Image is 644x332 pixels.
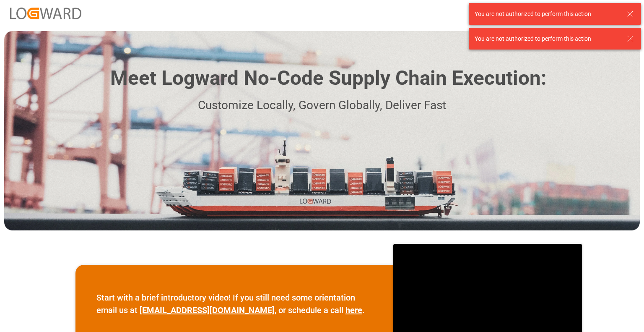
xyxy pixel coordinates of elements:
[96,291,372,316] p: Start with a brief introductory video! If you still need some orientation email us at , or schedu...
[345,305,362,315] a: here
[140,305,275,315] a: [EMAIL_ADDRESS][DOMAIN_NAME]
[98,96,546,115] p: Customize Locally, Govern Globally, Deliver Fast
[475,34,619,43] div: You are not authorized to perform this action
[10,8,81,19] img: Logward_new_orange.png
[475,10,619,18] div: You are not authorized to perform this action
[110,63,546,93] h1: Meet Logward No-Code Supply Chain Execution:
